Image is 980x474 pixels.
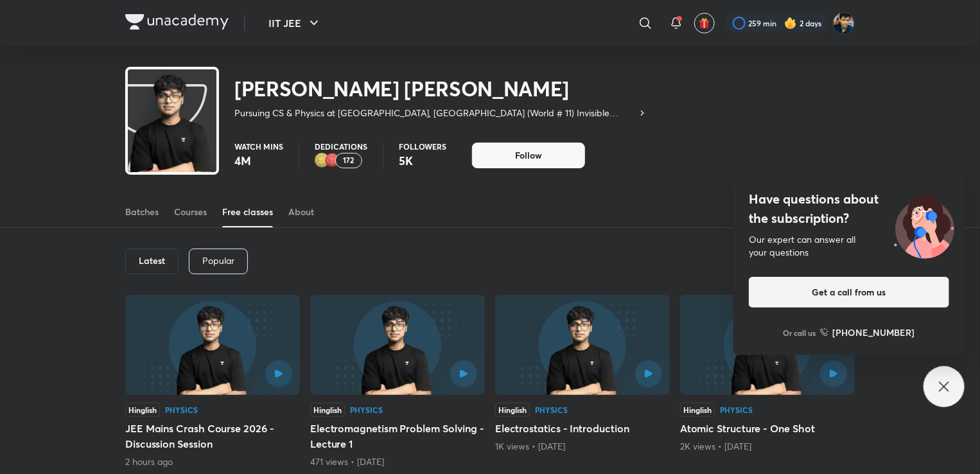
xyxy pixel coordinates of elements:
[288,206,314,218] div: About
[234,107,637,119] p: Pursuing CS & Physics at [GEOGRAPHIC_DATA], [GEOGRAPHIC_DATA] (World # 11) Invisible Mechanics - ...
[202,256,234,266] p: Popular
[310,403,345,417] div: Hinglish
[234,76,647,101] h2: [PERSON_NAME] [PERSON_NAME]
[495,421,670,436] h5: Electrostatics - Introduction
[350,406,383,414] div: Physics
[399,153,446,168] p: 5K
[680,295,855,468] div: Atomic Structure - One Shot
[820,326,915,339] a: [PHONE_NUMBER]
[125,421,300,452] h5: JEE Mains Crash Course 2026 - Discussion Session
[174,197,207,227] a: Courses
[222,197,273,227] a: Free classes
[310,455,485,468] div: 471 views • 1 month ago
[515,149,542,162] span: Follow
[472,143,585,168] button: Follow
[784,17,797,30] img: streak
[720,406,753,414] div: Physics
[699,17,710,29] img: avatar
[222,206,273,218] div: Free classes
[139,256,165,266] h6: Latest
[125,295,300,468] div: JEE Mains Crash Course 2026 - Discussion Session
[694,13,715,33] button: avatar
[165,406,198,414] div: Physics
[680,421,855,436] h5: Atomic Structure - One Shot
[680,403,715,417] div: Hinglish
[783,327,816,338] p: Or call us
[125,455,300,468] div: 2 hours ago
[310,295,485,468] div: Electromagnetism Problem Solving - Lecture 1
[749,233,949,259] div: Our expert can answer all your questions
[495,403,530,417] div: Hinglish
[128,72,216,186] img: class
[261,10,329,36] button: IIT JEE
[234,143,283,150] p: Watch mins
[125,197,159,227] a: Batches
[125,14,229,30] img: Company Logo
[495,440,670,453] div: 1K views • 4 months ago
[833,326,915,339] h6: [PHONE_NUMBER]
[315,153,330,168] img: educator badge2
[315,143,367,150] p: Dedications
[749,189,949,228] h4: Have questions about the subscription?
[310,421,485,452] h5: Electromagnetism Problem Solving - Lecture 1
[288,197,314,227] a: About
[174,206,207,218] div: Courses
[884,189,965,259] img: ttu_illustration_new.svg
[535,406,568,414] div: Physics
[125,403,160,417] div: Hinglish
[833,12,855,34] img: SHREYANSH GUPTA
[495,295,670,468] div: Electrostatics - Introduction
[680,440,855,453] div: 2K views • 5 months ago
[399,143,446,150] p: Followers
[325,153,340,168] img: educator badge1
[125,206,159,218] div: Batches
[344,156,354,165] p: 172
[125,14,229,33] a: Company Logo
[234,153,283,168] p: 4M
[749,277,949,308] button: Get a call from us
